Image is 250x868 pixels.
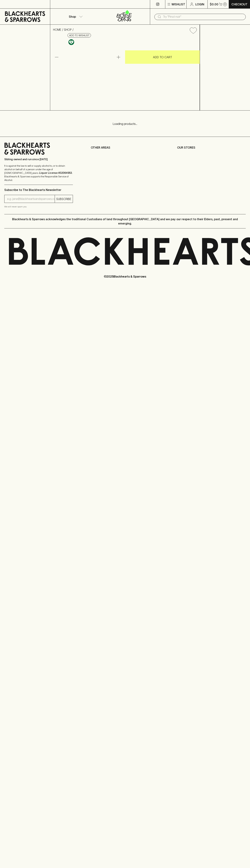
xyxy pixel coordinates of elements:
p: Wishlist [172,2,185,6]
p: Subscribe to The Blackhearts Newsletter [4,188,73,192]
button: SUBSCRIBE [55,195,73,203]
p: ADD TO CART [153,55,172,59]
input: e.g. jane@blackheartsandsparrows.com.au [7,196,55,202]
p: Checkout [231,2,247,6]
p: OUR STORES [177,145,246,150]
img: 30132.png [50,37,200,110]
a: SHOP [64,28,72,31]
button: ADD TO CART [125,50,200,64]
button: Add to wishlist [68,33,91,38]
p: Login [195,2,204,6]
button: Shop [50,9,100,24]
p: It is against the law to sell or supply alcohol to, or to obtain alcohol on behalf of a person un... [4,164,73,182]
p: OTHER AREAS [91,145,159,150]
p: ⠀ [50,2,53,6]
p: Sibling owned and run since [DATE] [4,158,73,161]
a: HOME [53,28,61,31]
p: SUBSCRIBE [56,197,71,201]
p: Loading products... [4,122,246,126]
p: 0 [224,3,226,5]
p: $0.00 [210,2,218,6]
input: Try "Pinot noir" [163,14,243,20]
p: We will never spam you [4,205,73,208]
p: Shop [69,14,76,19]
p: Blackhearts & Sparrows acknowledges the traditional Custodians of land throughout [GEOGRAPHIC_DAT... [7,217,243,226]
img: Vegan [68,39,74,45]
a: Made without the use of any animal products. [68,38,75,46]
strong: Liquor License #32064953 [39,171,72,174]
button: Add to wishlist [188,26,198,35]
